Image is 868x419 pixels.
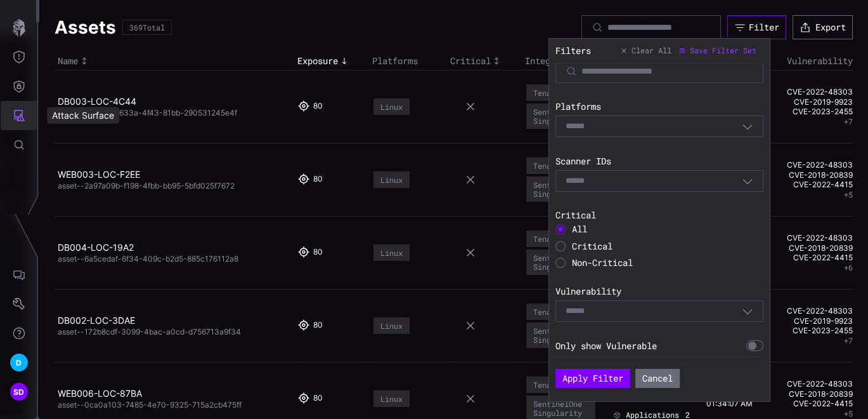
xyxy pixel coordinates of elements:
[522,52,609,70] th: Integrations
[678,45,757,57] button: Save Filter Set
[47,107,119,124] div: Attack Surface
[58,315,135,326] a: DB002-LOC-3DAE
[635,369,680,388] button: Cancel
[58,169,140,180] a: WEB003-LOC-F2EE
[775,316,853,326] a: CVE-2019-9923
[555,101,763,112] label: Platforms
[58,388,142,399] a: WEB006-LOC-87BA
[572,223,587,235] span: All
[844,336,853,346] button: +7
[58,254,238,263] span: asset--6a5cedaf-6f34-409c-b2d5-885c176112a8
[775,253,853,263] a: CVE-2022-4415
[775,379,853,389] a: CVE-2022-48303
[620,45,672,57] button: Clear All
[380,394,403,403] div: Linux
[58,242,134,253] a: DB004-LOC-19A2
[313,101,323,112] div: 80
[727,15,786,39] button: Filter
[297,55,366,67] div: Toggle sort direction
[772,52,853,70] th: Vulnerability
[775,97,853,107] a: CVE-2019-9923
[129,23,165,31] div: 369 Total
[58,400,242,409] span: asset--0ca0a103-7485-4e70-9325-715a2cb475ff
[775,180,853,190] a: CVE-2022-4415
[555,156,763,167] label: Scanner IDs
[1,377,37,406] button: SD
[775,399,853,409] a: CVE-2022-4415
[533,326,588,344] div: SentinelOne Singularity
[533,107,588,125] div: SentinelOne Singularity
[533,399,588,417] div: SentinelOne Singularity
[555,369,630,388] button: Apply Filter
[742,121,753,132] button: Toggle options menu
[555,340,763,352] section: Only show Vulnerable
[775,160,853,170] a: CVE-2022-48303
[775,233,853,243] a: CVE-2022-48303
[369,52,446,70] th: Platforms
[450,55,519,67] div: Toggle sort direction
[58,55,291,67] div: Toggle sort direction
[58,108,237,117] span: asset--a6c8ff1e-633a-4f43-81bb-290531245e4f
[533,234,578,243] div: Tenable IO
[313,393,323,404] div: 80
[58,327,241,336] span: asset--172b8cdf-3099-4bac-a0cd-d756713a9f34
[775,87,853,97] a: CVE-2022-48303
[742,305,753,317] button: Toggle options menu
[632,46,671,56] span: Clear All
[16,356,22,369] span: D
[533,253,588,271] div: SentinelOne Singularity
[555,45,591,57] div: Filters
[58,96,136,107] a: DB003-LOC-4C44
[844,190,853,200] button: +5
[533,307,578,316] div: Tenable IO
[313,320,323,331] div: 80
[793,15,853,39] button: Export
[533,180,588,198] div: SentinelOne Singularity
[844,263,853,273] button: +6
[533,88,578,97] div: Tenable IO
[844,117,853,127] button: +7
[533,380,578,389] div: Tenable IO
[58,181,235,190] span: asset--2a97a09b-f198-4fbb-bb95-5bfd025f7672
[690,46,756,56] span: Save Filter Set
[1,348,37,377] button: D
[380,102,403,111] div: Linux
[555,209,763,221] label: Critical
[775,326,853,336] a: CVE-2023-2455
[380,248,403,257] div: Linux
[313,247,323,258] div: 80
[55,16,116,39] h1: Assets
[380,321,403,330] div: Linux
[572,240,612,252] span: Critical
[749,22,779,33] div: Filter
[775,107,853,117] a: CVE-2023-2455
[742,175,753,187] button: Toggle options menu
[775,306,853,316] a: CVE-2022-48303
[533,161,578,170] div: Tenable IO
[775,243,853,253] a: CVE-2018-20839
[775,170,853,180] a: CVE-2018-20839
[844,409,853,419] button: +5
[380,175,403,184] div: Linux
[775,389,853,399] a: CVE-2018-20839
[555,286,763,297] label: Vulnerability
[572,256,633,269] span: Non-Critical
[13,385,25,399] span: SD
[313,174,323,185] div: 80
